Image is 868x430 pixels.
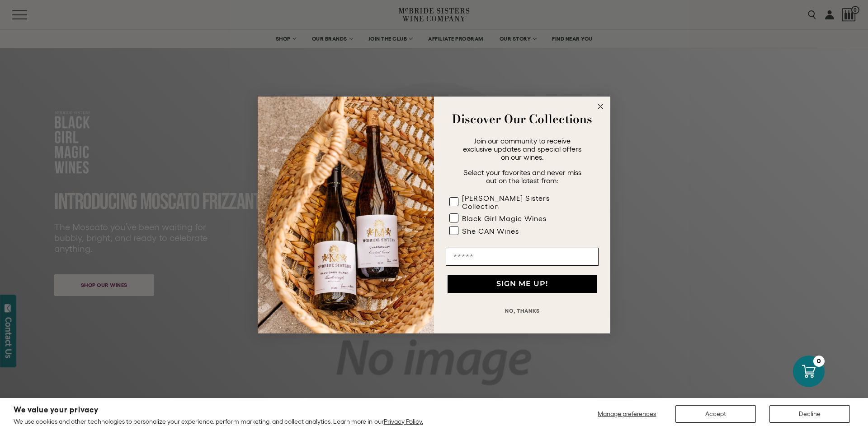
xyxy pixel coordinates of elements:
[463,168,581,185] span: Select your favorites and never miss out on the latest from:
[446,248,599,266] input: Email
[462,227,519,235] div: She CAN Wines
[592,405,662,423] button: Manage preferences
[675,405,756,423] button: Accept
[258,97,434,333] img: 42653730-7e35-4af7-a99d-12bf478283cf.jpeg
[452,110,592,128] strong: Discover Our Collections
[384,418,423,425] a: Privacy Policy.
[14,406,423,414] h2: We value your privacy
[446,302,599,320] button: NO, THANKS
[462,194,580,210] div: [PERSON_NAME] Sisters Collection
[462,214,547,222] div: Black Girl Magic Wines
[598,410,656,417] span: Manage preferences
[448,275,597,293] button: SIGN ME UP!
[595,101,606,112] button: Close dialog
[463,137,581,161] span: Join our community to receive exclusive updates and special offers on our wines.
[769,405,850,423] button: Decline
[14,417,423,425] p: We use cookies and other technologies to personalize your experience, perform marketing, and coll...
[813,356,825,367] div: 0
